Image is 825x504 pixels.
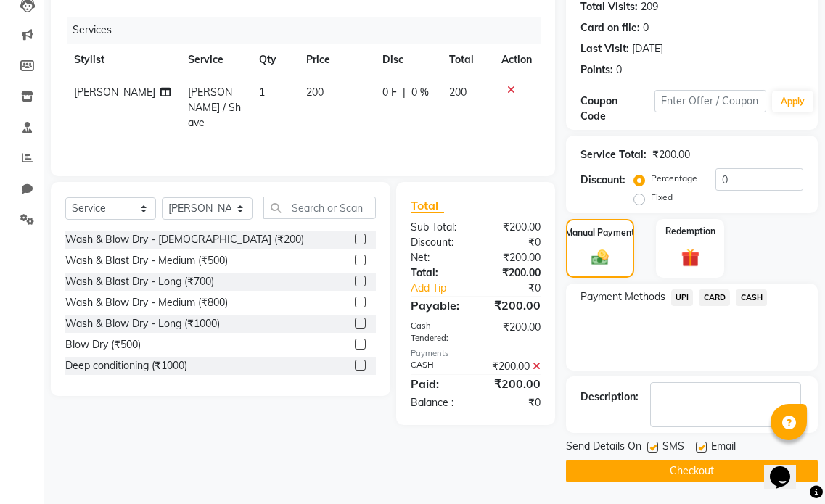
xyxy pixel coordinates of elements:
[580,389,639,405] div: Description:
[580,289,665,305] span: Payment Methods
[475,395,551,410] div: ₹0
[475,220,551,235] div: ₹200.00
[411,198,444,213] span: Total
[616,62,622,78] div: 0
[475,265,551,281] div: ₹200.00
[400,250,475,265] div: Net:
[772,91,813,112] button: Apply
[400,359,475,374] div: CASH
[65,274,214,289] div: Wash & Blast Dry - Long (₹700)
[263,197,376,219] input: Search or Scan
[374,44,440,76] th: Disc
[297,44,373,76] th: Price
[411,85,429,100] span: 0 %
[488,281,551,296] div: ₹0
[662,439,684,457] span: SMS
[652,147,690,162] div: ₹200.00
[580,147,647,162] div: Service Total:
[65,316,220,331] div: Wash & Blow Dry - Long (₹1000)
[65,295,228,310] div: Wash & Blow Dry - Medium (₹800)
[400,375,475,392] div: Paid:
[475,297,551,314] div: ₹200.00
[565,226,635,239] label: Manual Payment
[654,90,766,112] input: Enter Offer / Coupon Code
[400,297,475,314] div: Payable:
[188,86,241,129] span: [PERSON_NAME] / Shave
[449,86,467,99] span: 200
[400,320,475,344] div: Cash Tendered:
[440,44,493,76] th: Total
[764,446,810,489] iframe: chat widget
[711,439,736,457] span: Email
[566,439,641,457] span: Send Details On
[475,320,551,344] div: ₹200.00
[566,460,818,482] button: Checkout
[671,289,694,306] span: UPI
[699,289,730,306] span: CARD
[580,20,640,36] div: Card on file:
[475,250,551,265] div: ₹200.00
[580,62,613,78] div: Points:
[651,191,673,204] label: Fixed
[580,94,654,124] div: Coupon Code
[586,248,614,268] img: _cash.svg
[250,44,297,76] th: Qty
[65,253,228,268] div: Wash & Blast Dry - Medium (₹500)
[65,337,141,352] div: Blow Dry (₹500)
[382,85,397,100] span: 0 F
[411,347,541,360] div: Payments
[400,395,475,410] div: Balance :
[259,86,265,99] span: 1
[400,235,475,250] div: Discount:
[65,358,187,373] div: Deep conditioning (₹1000)
[74,86,155,99] span: [PERSON_NAME]
[736,289,767,306] span: CASH
[403,85,406,100] span: |
[65,44,179,76] th: Stylist
[400,281,488,296] a: Add Tip
[306,86,324,99] span: 200
[65,232,304,247] div: Wash & Blow Dry - [DEMOGRAPHIC_DATA] (₹200)
[475,359,551,374] div: ₹200.00
[580,41,629,57] div: Last Visit:
[651,172,697,185] label: Percentage
[475,235,551,250] div: ₹0
[580,173,625,188] div: Discount:
[67,17,551,44] div: Services
[493,44,541,76] th: Action
[179,44,250,76] th: Service
[665,225,715,238] label: Redemption
[400,265,475,281] div: Total:
[676,247,705,269] img: _gift.svg
[400,220,475,235] div: Sub Total:
[475,375,551,392] div: ₹200.00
